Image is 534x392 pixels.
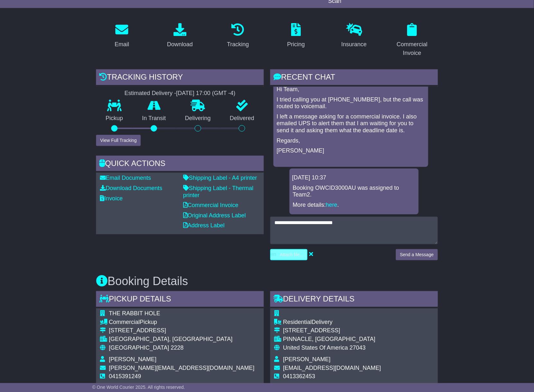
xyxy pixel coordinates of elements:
[109,365,254,371] span: [PERSON_NAME][EMAIL_ADDRESS][DOMAIN_NAME]
[96,156,264,173] div: Quick Actions
[283,336,381,343] div: PINNACLE, [GEOGRAPHIC_DATA]
[283,327,381,335] div: [STREET_ADDRESS]
[167,40,193,49] div: Download
[350,345,366,351] span: 27043
[109,336,254,343] div: [GEOGRAPHIC_DATA], [GEOGRAPHIC_DATA]
[292,174,416,181] div: [DATE] 10:37
[396,249,438,260] button: Send a Message
[100,195,123,202] a: Invoice
[283,319,381,326] div: Delivery
[96,135,141,146] button: View Full Tracking
[100,185,162,191] a: Download Documents
[337,21,371,51] a: Insurance
[270,291,438,309] div: Delivery Details
[283,319,312,326] span: Residential
[109,345,169,351] span: [GEOGRAPHIC_DATA]
[133,115,176,122] p: In Transit
[163,21,197,51] a: Download
[183,212,246,219] a: Original Address Label
[390,40,434,57] div: Commercial Invoice
[227,40,249,49] div: Tracking
[283,21,309,51] a: Pricing
[183,175,257,181] a: Shipping Label - A4 printer
[293,202,415,209] p: More details: .
[283,345,348,351] span: United States Of America
[171,345,183,351] span: 2228
[175,115,220,122] p: Delivering
[287,40,305,49] div: Pricing
[109,310,160,317] span: THE RABBIT HOLE
[220,115,264,122] p: Delivered
[100,175,151,181] a: Email Documents
[109,319,140,326] span: Commercial
[277,113,425,134] p: I left a message asking for a commercial invoice. I also emailed UPS to alert them that I am wait...
[109,319,254,326] div: Pickup
[283,365,381,371] span: [EMAIL_ADDRESS][DOMAIN_NAME]
[96,69,264,87] div: Tracking history
[277,86,425,93] p: Hi Team,
[96,90,264,97] div: Estimated Delivery -
[109,356,156,363] span: [PERSON_NAME]
[223,21,253,51] a: Tracking
[270,69,438,87] div: RECENT CHAT
[283,356,331,363] span: [PERSON_NAME]
[109,327,254,335] div: [STREET_ADDRESS]
[386,21,438,60] a: Commercial Invoice
[111,21,133,51] a: Email
[277,147,425,154] p: [PERSON_NAME]
[183,185,254,198] a: Shipping Label - Thermal printer
[183,202,238,208] a: Commercial Invoice
[96,115,133,122] p: Pickup
[96,275,438,288] h3: Booking Details
[293,185,415,198] p: Booking OWCID3000AU was assigned to Team2.
[183,222,225,229] a: Address Label
[96,291,264,309] div: Pickup Details
[326,202,337,208] a: here
[176,90,235,97] div: [DATE] 17:00 (GMT -4)
[115,40,129,49] div: Email
[341,40,367,49] div: Insurance
[92,385,185,390] span: © One World Courier 2025. All rights reserved.
[277,137,425,144] p: Regards,
[283,373,315,380] span: 0413362453
[277,96,425,110] p: I tried calling you at [PHONE_NUMBER], but the call was routed to voicemail.
[109,373,141,380] span: 0415391249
